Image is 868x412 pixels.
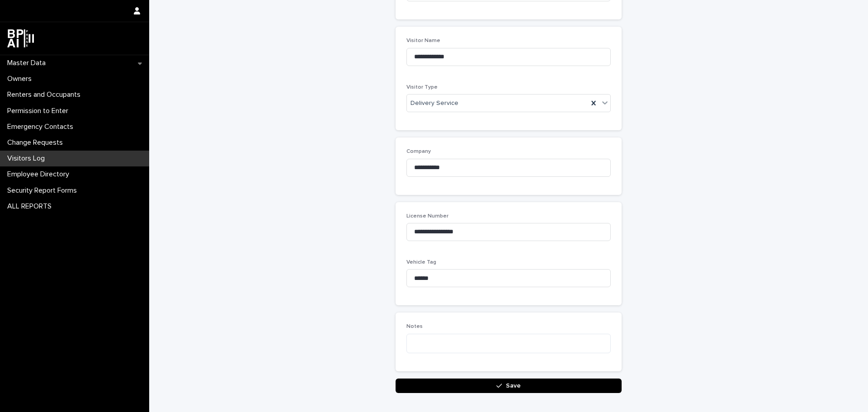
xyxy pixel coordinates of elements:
[4,107,75,115] p: Permission to Enter
[506,383,521,389] span: Save
[406,260,436,265] span: Vehicle Tag
[406,85,438,90] span: Visitor Type
[4,75,39,83] p: Owners
[7,29,34,47] img: dwgmcNfxSF6WIOOXiGgu
[406,38,440,43] span: Visitor Name
[4,202,59,211] p: ALL REPORTS
[4,154,52,163] p: Visitors Log
[4,123,80,131] p: Emergency Contacts
[4,90,88,99] p: Renters and Occupants
[406,149,431,154] span: Company
[4,186,84,195] p: Security Report Forms
[4,59,53,67] p: Master Data
[4,170,76,179] p: Employee Directory
[406,324,423,329] span: Notes
[396,379,622,393] button: Save
[4,138,70,147] p: Change Requests
[410,99,458,108] span: Delivery Service
[406,213,448,219] span: License Number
